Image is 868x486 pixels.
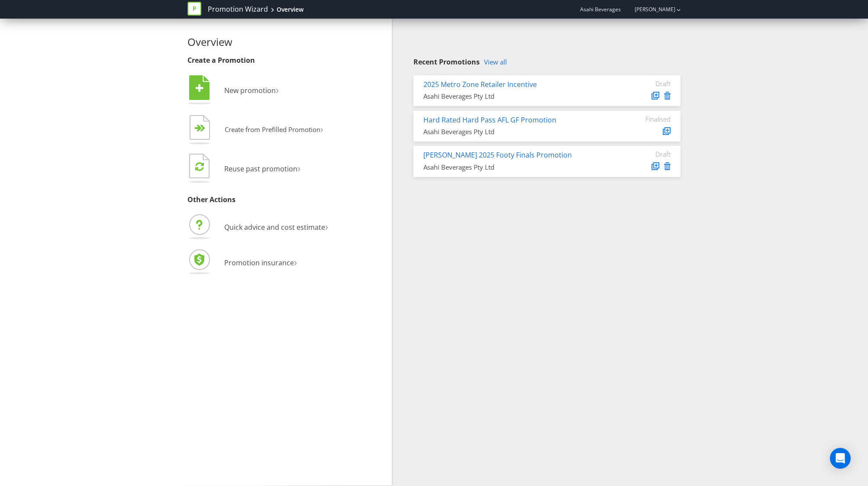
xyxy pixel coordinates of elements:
a: [PERSON_NAME] [626,6,675,13]
span: Promotion insurance [224,258,294,267]
span: Asahi Beverages [580,6,621,13]
h2: Overview [187,36,386,48]
div: Draft [619,150,671,158]
span: Reuse past promotion [224,164,297,174]
span: › [320,122,323,135]
div: Asahi Beverages Pty Ltd [423,163,606,172]
a: Promotion insurance› [187,258,297,267]
div: Asahi Beverages Pty Ltd [423,92,606,101]
tspan:  [196,84,203,93]
h3: Create a Promotion [187,57,386,64]
a: [PERSON_NAME] 2025 Footy Finals Promotion [423,150,572,160]
div: Open Intercom Messenger [830,448,851,469]
span: › [325,219,328,233]
tspan:  [195,161,204,171]
span: › [294,254,297,269]
span: Quick advice and cost estimate [224,222,325,232]
button: Create from Prefilled Promotion› [187,113,324,148]
span: Recent Promotions [413,57,480,67]
span: › [276,82,279,97]
span: Create from Prefilled Promotion [225,125,320,134]
tspan:  [200,124,206,132]
div: Finalised [619,115,671,123]
a: Hard Rated Hard Pass AFL GF Promotion [423,115,556,125]
span: New promotion [224,86,276,95]
a: Quick advice and cost estimate› [187,222,328,232]
div: Draft [619,80,671,87]
a: 2025 Metro Zone Retailer Incentive [423,80,537,89]
div: Asahi Beverages Pty Ltd [423,127,606,136]
h3: Other Actions [187,196,386,204]
a: Promotion Wizard [208,4,268,14]
a: View all [484,58,507,66]
div: Overview [277,5,303,14]
span: › [297,161,300,175]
